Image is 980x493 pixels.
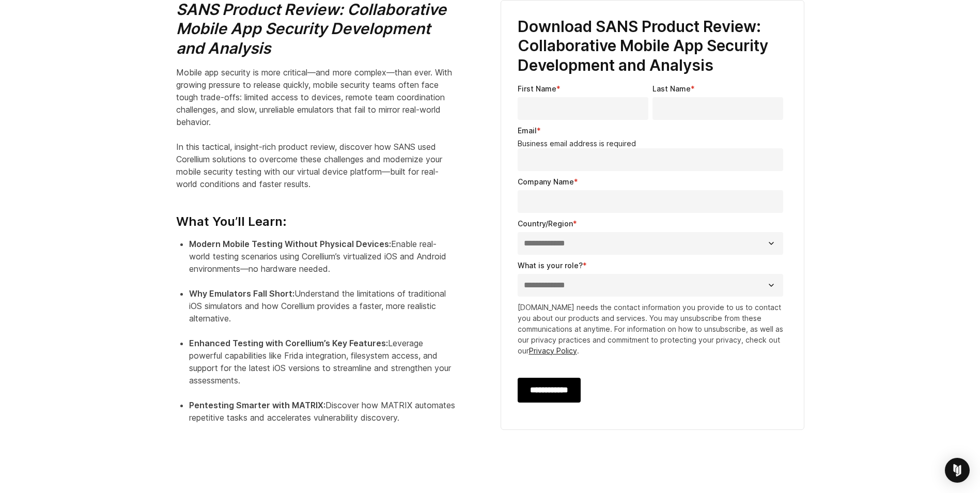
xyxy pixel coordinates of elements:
li: Leverage powerful capabilities like Frida integration, filesystem access, and support for the lat... [189,337,455,399]
span: Email [518,126,537,135]
span: First Name [518,84,556,93]
li: Discover how MATRIX automates repetitive tasks and accelerates vulnerability discovery. [189,399,455,436]
p: Mobile app security is more critical—and more complex—than ever. With growing pressure to release... [176,66,455,190]
legend: Business email address is required [518,139,787,148]
span: What is your role? [518,261,583,270]
span: Company Name [518,177,574,186]
strong: Pentesting Smarter with MATRIX: [189,400,325,410]
a: Privacy Policy [529,346,577,355]
li: Understand the limitations of traditional iOS simulators and how Corellium provides a faster, mor... [189,287,455,337]
strong: Why Emulators Fall Short: [189,288,294,299]
li: Enable real-world testing scenarios using Corellium’s virtualized iOS and Android environments—no... [189,238,455,287]
h3: Download SANS Product Review: Collaborative Mobile App Security Development and Analysis [518,17,787,75]
span: Country/Region [518,219,573,228]
h4: What You’ll Learn: [176,198,455,229]
strong: Enhanced Testing with Corellium’s Key Features: [189,338,388,348]
span: Last Name [652,84,691,93]
div: Open Intercom Messenger [945,458,970,483]
p: [DOMAIN_NAME] needs the contact information you provide to us to contact you about our products a... [518,302,787,356]
strong: Modern Mobile Testing Without Physical Devices: [189,239,391,249]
